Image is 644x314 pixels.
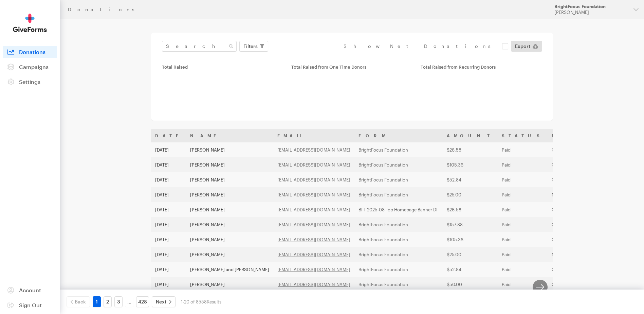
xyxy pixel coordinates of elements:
td: BrightFocus Foundation [354,247,443,262]
a: [EMAIL_ADDRESS][DOMAIN_NAME] [277,192,350,197]
input: Search Name & Email [162,41,237,52]
td: [DATE] [151,157,186,172]
td: Paid [498,187,548,202]
a: 3 [114,296,123,307]
td: One time [548,172,625,187]
td: $157.88 [443,217,498,232]
td: Monthly [548,247,625,262]
td: BrightFocus Foundation [354,232,443,247]
td: [PERSON_NAME] [186,232,273,247]
img: GiveForms [13,14,47,32]
div: Total Raised from Recurring Donors [421,64,542,70]
td: $26.58 [443,202,498,217]
td: One time [548,277,625,292]
a: [EMAIL_ADDRESS][DOMAIN_NAME] [277,177,350,182]
td: [PERSON_NAME] [186,187,273,202]
th: Name [186,129,273,142]
div: [PERSON_NAME] [554,10,628,15]
div: 1-20 of 8558 [181,296,221,307]
td: Paid [498,262,548,277]
td: Paid [498,232,548,247]
a: [EMAIL_ADDRESS][DOMAIN_NAME] [277,252,350,257]
a: Sign Out [3,299,57,311]
td: Paid [498,142,548,157]
a: [EMAIL_ADDRESS][DOMAIN_NAME] [277,207,350,212]
a: Next [152,296,176,307]
a: 428 [136,296,149,307]
td: [DATE] [151,277,186,292]
td: One time [548,202,625,217]
td: Paid [498,247,548,262]
td: BrightFocus Foundation [354,142,443,157]
a: [EMAIL_ADDRESS][DOMAIN_NAME] [277,282,350,287]
td: [DATE] [151,247,186,262]
td: [PERSON_NAME] [186,142,273,157]
div: Total Raised from One Time Donors [291,64,412,70]
td: BrightFocus Foundation [354,172,443,187]
div: BrightFocus Foundation [554,4,628,10]
span: Campaigns [19,64,49,70]
a: [EMAIL_ADDRESS][DOMAIN_NAME] [277,222,350,227]
a: Donations [3,46,57,58]
td: [DATE] [151,202,186,217]
div: Total Raised [162,64,283,70]
td: $105.36 [443,232,498,247]
td: One time [548,232,625,247]
th: Status [498,129,548,142]
td: [PERSON_NAME] and [PERSON_NAME] [186,262,273,277]
a: Export [511,41,542,52]
a: Account [3,284,57,296]
td: [DATE] [151,187,186,202]
a: Campaigns [3,61,57,73]
td: [DATE] [151,232,186,247]
th: Email [273,129,354,142]
td: BrightFocus Foundation [354,277,443,292]
button: Filters [239,41,268,52]
td: [DATE] [151,217,186,232]
span: Settings [19,78,40,85]
td: [DATE] [151,142,186,157]
span: Sign Out [19,302,42,308]
a: Settings [3,76,57,88]
span: Results [207,299,221,304]
td: [DATE] [151,262,186,277]
span: Filters [243,42,258,50]
td: [DATE] [151,172,186,187]
td: $52.84 [443,262,498,277]
td: $50.00 [443,277,498,292]
td: One time [548,142,625,157]
a: [EMAIL_ADDRESS][DOMAIN_NAME] [277,237,350,242]
a: 2 [104,296,112,307]
td: Paid [498,277,548,292]
span: Account [19,287,41,293]
td: BrightFocus Foundation [354,217,443,232]
td: $26.58 [443,142,498,157]
td: [PERSON_NAME] [186,247,273,262]
td: Paid [498,157,548,172]
td: BFF 2025-08 Top Homepage Banner DF [354,202,443,217]
td: $25.00 [443,247,498,262]
th: Frequency [548,129,625,142]
a: [EMAIL_ADDRESS][DOMAIN_NAME] [277,267,350,272]
td: [PERSON_NAME] [186,277,273,292]
td: [PERSON_NAME] [186,172,273,187]
th: Date [151,129,186,142]
span: Export [515,42,530,50]
td: Paid [498,217,548,232]
th: Form [354,129,443,142]
td: [PERSON_NAME] [186,202,273,217]
td: Paid [498,202,548,217]
td: BrightFocus Foundation [354,262,443,277]
td: [PERSON_NAME] [186,157,273,172]
th: Amount [443,129,498,142]
td: BrightFocus Foundation [354,187,443,202]
td: Paid [498,172,548,187]
td: $105.36 [443,157,498,172]
td: BrightFocus Foundation [354,157,443,172]
td: One time [548,217,625,232]
a: [EMAIL_ADDRESS][DOMAIN_NAME] [277,147,350,153]
a: [EMAIL_ADDRESS][DOMAIN_NAME] [277,162,350,168]
td: $25.00 [443,187,498,202]
td: One time [548,262,625,277]
td: Monthly [548,187,625,202]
